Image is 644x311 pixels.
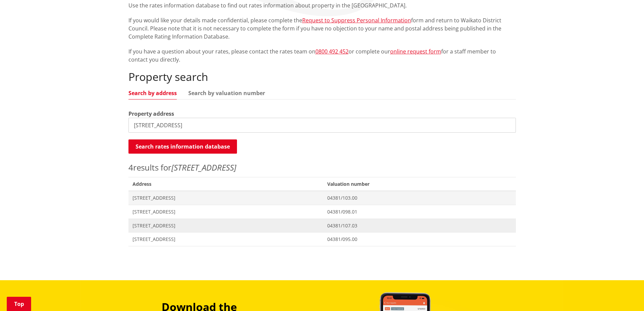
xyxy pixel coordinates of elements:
a: Top [7,297,31,311]
a: [STREET_ADDRESS] 04381/095.00 [128,232,516,246]
iframe: Messenger Launcher [613,283,637,307]
input: e.g. Duke Street NGARUAWAHIA [128,118,516,133]
a: [STREET_ADDRESS] 04381/103.00 [128,191,516,205]
p: If you have a question about your rates, please contact the rates team on or complete our for a s... [128,47,516,64]
span: 04381/103.00 [327,195,511,201]
p: If you would like your details made confidential, please complete the form and return to Waikato ... [128,16,516,41]
a: online request form [390,48,441,55]
button: Search rates information database [128,139,237,154]
span: 4 [128,162,133,173]
span: Address [128,177,324,191]
a: 0800 492 452 [315,48,349,55]
a: Search by valuation number [188,90,265,96]
span: 04381/107.03 [327,222,511,229]
em: [STREET_ADDRESS] [171,162,236,173]
span: [STREET_ADDRESS] [133,195,319,201]
a: [STREET_ADDRESS] 04381/098.01 [128,205,516,219]
span: 04381/098.01 [327,208,511,215]
p: results for [128,161,516,174]
a: Request to Suppress Personal Information [302,17,411,24]
span: [STREET_ADDRESS] [133,208,319,215]
span: [STREET_ADDRESS] [133,222,319,229]
h2: Property search [128,70,516,83]
span: Valuation number [323,177,516,191]
span: [STREET_ADDRESS] [133,236,319,243]
p: Use the rates information database to find out rates information about property in the [GEOGRAPHI... [128,1,516,9]
a: [STREET_ADDRESS] 04381/107.03 [128,219,516,232]
label: Property address [128,110,174,118]
a: Search by address [128,90,177,96]
span: 04381/095.00 [327,236,511,243]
